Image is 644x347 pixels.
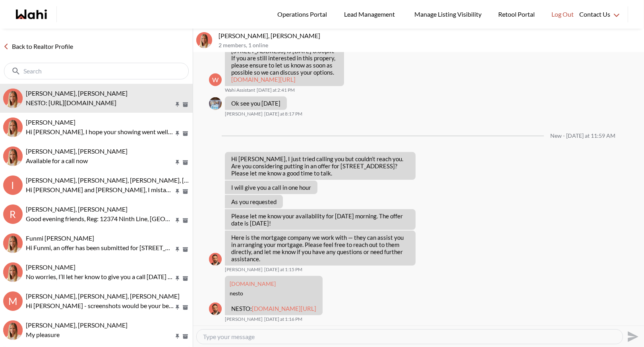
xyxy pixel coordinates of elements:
[252,305,316,312] a: [DOMAIN_NAME][URL]
[3,291,23,311] div: M
[412,9,484,19] span: Manage Listing Visibility
[174,275,181,282] button: Pin
[225,266,263,273] span: [PERSON_NAME]
[225,87,255,93] span: Wahi Assistant
[26,272,174,281] p: No worries, I’ll let her know to give you a call [DATE] so you can get the information you need t...
[3,147,23,166] img: S
[3,118,23,137] img: R
[209,97,222,110] img: E
[277,9,330,19] span: Operations Portal
[231,33,338,83] p: Hi [PERSON_NAME], just a reminder, the offer presentation for [STREET_ADDRESS] is [DATE] 3:00pm. ...
[181,333,190,340] button: Archive
[3,233,23,253] img: F
[181,275,190,282] button: Archive
[550,133,615,139] div: New - [DATE] at 11:59 AM
[26,89,128,97] span: [PERSON_NAME], [PERSON_NAME]
[174,333,181,340] button: Pin
[3,175,23,195] div: I
[26,205,128,213] span: [PERSON_NAME], [PERSON_NAME]
[26,263,75,271] span: [PERSON_NAME]
[26,98,174,108] p: NESTO: [URL][DOMAIN_NAME]
[26,147,128,155] span: [PERSON_NAME], [PERSON_NAME]
[181,304,190,311] button: Archive
[174,130,181,137] button: Pin
[181,130,190,137] button: Archive
[174,304,181,311] button: Pin
[181,101,190,108] button: Archive
[174,159,181,166] button: Pin
[231,184,311,191] p: I will give you a call in one hour
[26,234,94,242] span: Funmi [PERSON_NAME]
[209,253,222,266] div: Behnam Fazili
[26,156,174,166] p: Available for a call now
[26,301,174,310] p: Hi [PERSON_NAME] - screenshots would be your best bet. Our chats are not set up to pull transcrip...
[231,198,277,205] p: As you requested
[209,73,222,86] div: W
[344,9,398,19] span: Lead Management
[264,316,302,322] time: 2025-08-19T17:16:14.758Z
[181,217,190,224] button: Archive
[231,155,409,177] p: Hi [PERSON_NAME], I just tried calling you but couldn’t reach you. Are you considering putting in...
[26,292,180,300] span: [PERSON_NAME], [PERSON_NAME], [PERSON_NAME]
[3,118,23,137] div: Ritu Gill, Michelle
[3,262,23,282] div: Tadia Hines, Michelle
[231,212,409,227] p: Please let me know your availability for [DATE] morning. The offer date is [DATE]!
[264,111,302,117] time: 2025-08-19T00:17:26.669Z
[181,159,190,166] button: Archive
[26,214,174,224] p: Good evening friends, Reg: 12374 Ninth Line, [GEOGRAPHIC_DATA]-Stouffville Client wants to know i...
[26,118,75,126] span: [PERSON_NAME]
[196,32,212,48] img: E
[174,101,181,108] button: Pin
[209,303,222,315] img: B
[551,9,574,19] span: Log Out
[181,188,190,195] button: Archive
[26,321,128,329] span: [PERSON_NAME], [PERSON_NAME]
[230,280,276,287] a: Attachment
[257,87,295,93] time: 2025-08-18T18:41:02.266Z
[231,305,316,312] p: NESTO:
[3,320,23,340] img: S
[23,67,171,75] input: Search
[26,185,174,195] p: Hi [PERSON_NAME] and [PERSON_NAME], I mistakenly wrote the year [DATE] instead of 2025 to extend ...
[203,333,616,341] textarea: Type your message
[26,176,232,184] span: [PERSON_NAME], [PERSON_NAME], [PERSON_NAME], [PERSON_NAME]
[209,97,222,110] div: Efrem Abraham
[174,217,181,224] button: Pin
[3,262,23,282] img: T
[3,204,23,224] div: R
[3,233,23,253] div: Funmi Nowocien, Michelle
[225,111,263,117] span: [PERSON_NAME]
[209,303,222,315] div: Behnam Fazili
[196,32,212,48] div: Efrem Abraham, Michelle
[3,89,23,108] img: E
[264,266,302,273] time: 2025-08-19T17:15:54.868Z
[209,253,222,266] img: B
[230,290,318,297] div: nesto
[623,328,641,345] button: Send
[231,76,296,83] a: [DOMAIN_NAME][URL]
[174,188,181,195] button: Pin
[3,147,23,166] div: Saeid Kanani, Michelle
[26,243,174,253] p: Hi Funmi, an offer has been submitted for [STREET_ADDRESS]. If you’re still interested in this pr...
[231,100,280,107] p: Ok see you [DATE]
[225,316,263,322] span: [PERSON_NAME]
[3,89,23,108] div: Efrem Abraham, Michelle
[26,330,174,339] p: My pleasure
[219,32,641,40] p: [PERSON_NAME], [PERSON_NAME]
[219,42,641,49] p: 2 members , 1 online
[16,10,47,19] a: Wahi homepage
[26,127,174,137] p: Hi [PERSON_NAME], I hope your showing went well [DATE]! Just checking in — is there any informati...
[231,234,409,262] p: Here is the mortgage company we work with — they can assist you in arranging your mortgage. Pleas...
[3,320,23,340] div: Sachinkumar Mali, Michelle
[174,246,181,253] button: Pin
[181,246,190,253] button: Archive
[498,9,537,19] span: Retool Portal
